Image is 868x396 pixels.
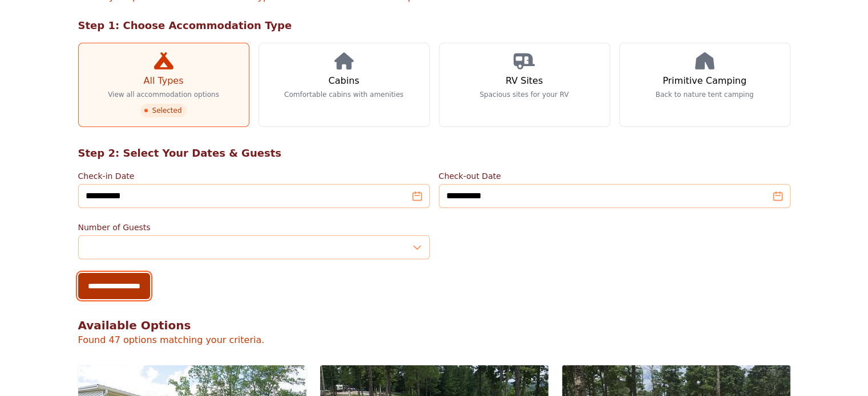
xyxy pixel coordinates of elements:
[78,222,430,233] label: Number of Guests
[78,333,790,347] p: Found 47 options matching your criteria.
[108,90,219,99] p: View all accommodation options
[328,74,359,88] h3: Cabins
[143,74,183,88] h3: All Types
[140,104,186,117] span: Selected
[439,43,610,127] a: RV Sites Spacious sites for your RV
[78,170,430,182] label: Check-in Date
[78,317,790,333] h2: Available Options
[506,74,543,88] h3: RV Sites
[656,90,754,99] p: Back to nature tent camping
[663,74,746,88] h3: Primitive Camping
[479,90,568,99] p: Spacious sites for your RV
[284,90,403,99] p: Comfortable cabins with amenities
[78,145,790,161] h2: Step 2: Select Your Dates & Guests
[78,43,249,127] a: All Types View all accommodation options Selected
[439,170,790,182] label: Check-out Date
[619,43,790,127] a: Primitive Camping Back to nature tent camping
[78,18,790,34] h2: Step 1: Choose Accommodation Type
[259,43,430,127] a: Cabins Comfortable cabins with amenities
